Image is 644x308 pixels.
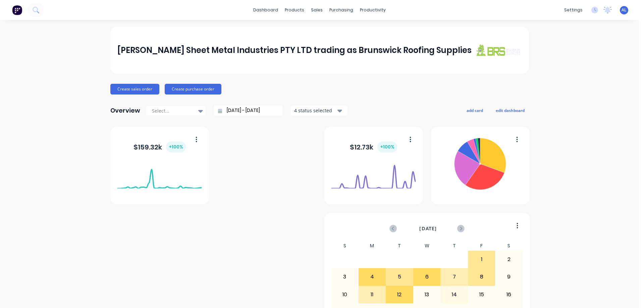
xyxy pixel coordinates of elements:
div: 6 [414,268,440,285]
div: 13 [414,286,440,303]
div: + 100 % [166,141,186,152]
div: products [281,5,308,15]
button: Create purchase order [165,84,221,95]
div: S [495,241,523,251]
div: T [386,241,413,251]
div: F [468,241,495,251]
div: 9 [495,268,522,285]
div: $ 12.73k [350,141,397,152]
div: productivity [357,5,389,15]
button: add card [462,106,487,115]
button: edit dashboard [491,106,529,115]
div: $ 159.32k [133,141,186,152]
div: 5 [386,268,413,285]
div: 16 [495,286,522,303]
div: M [359,241,386,251]
div: 12 [386,286,413,303]
a: dashboard [250,5,281,15]
div: sales [308,5,326,15]
img: J A Sheet Metal Industries PTY LTD trading as Brunswick Roofing Supplies [475,44,522,56]
div: purchasing [326,5,357,15]
div: + 100 % [377,141,397,152]
div: 15 [468,286,495,303]
button: 4 status selected [290,106,347,116]
div: 10 [331,286,358,303]
div: 4 status selected [294,107,336,114]
button: Create sales order [110,84,159,95]
div: 2 [495,251,522,268]
div: T [440,241,468,251]
div: 14 [441,286,468,303]
div: 7 [441,268,468,285]
div: W [413,241,441,251]
div: 3 [331,268,358,285]
img: Factory [12,5,22,15]
span: [DATE] [419,225,437,232]
div: Overview [110,104,140,117]
div: 8 [468,268,495,285]
div: 4 [359,268,386,285]
div: 11 [359,286,386,303]
div: 1 [468,251,495,268]
div: [PERSON_NAME] Sheet Metal Industries PTY LTD trading as Brunswick Roofing Supplies [117,44,472,57]
div: S [331,241,359,251]
div: settings [561,5,586,15]
span: AL [622,7,627,13]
